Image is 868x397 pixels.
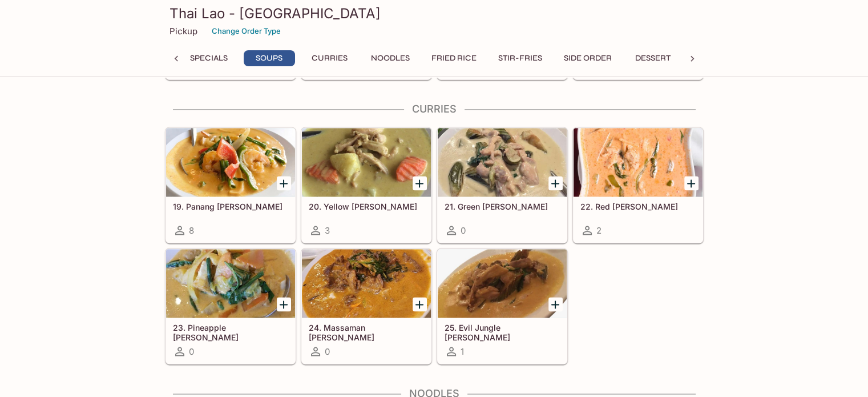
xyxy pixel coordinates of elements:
[309,323,424,342] h5: 24. Massaman [PERSON_NAME]
[301,248,431,364] a: 24. Massaman [PERSON_NAME]0
[627,50,679,66] button: Dessert
[165,248,296,364] a: 23. Pineapple [PERSON_NAME]0
[277,176,291,190] button: Add 19. Panang Curry
[309,202,424,211] h5: 20. Yellow [PERSON_NAME]
[558,50,618,66] button: Side Order
[580,202,696,211] h5: 22. Red [PERSON_NAME]
[169,26,197,37] p: Pickup
[304,50,356,66] button: Curries
[165,127,296,243] a: 19. Panang [PERSON_NAME]8
[169,5,699,22] h3: Thai Lao - [GEOGRAPHIC_DATA]
[244,50,295,66] button: Soups
[492,50,548,66] button: Stir-Fries
[302,249,431,318] div: 24. Massaman Curry
[365,50,416,66] button: Noodles
[277,297,291,311] button: Add 23. Pineapple Curry
[302,128,431,197] div: 20. Yellow Curry
[437,248,567,364] a: 25. Evil Jungle [PERSON_NAME]1
[166,249,295,318] div: 23. Pineapple Curry
[445,323,560,342] h5: 25. Evil Jungle [PERSON_NAME]
[548,297,563,311] button: Add 25. Evil Jungle Curry
[425,50,483,66] button: Fried Rice
[207,22,286,40] button: Change Order Type
[574,128,703,197] div: 22. Red Curry
[325,225,330,236] span: 3
[445,202,560,211] h5: 21. Green [PERSON_NAME]
[461,346,464,357] span: 1
[189,346,194,357] span: 0
[189,225,194,236] span: 8
[413,176,427,190] button: Add 20. Yellow Curry
[301,127,431,243] a: 20. Yellow [PERSON_NAME]3
[325,346,330,357] span: 0
[413,297,427,311] button: Add 24. Massaman Curry
[173,202,288,211] h5: 19. Panang [PERSON_NAME]
[438,128,567,197] div: 21. Green Curry
[548,176,563,190] button: Add 21. Green Curry
[438,249,567,318] div: 25. Evil Jungle Curry
[596,225,601,236] span: 2
[461,225,466,236] span: 0
[165,103,704,115] h4: Curries
[573,127,703,243] a: 22. Red [PERSON_NAME]2
[166,128,295,197] div: 19. Panang Curry
[437,127,567,243] a: 21. Green [PERSON_NAME]0
[173,323,288,342] h5: 23. Pineapple [PERSON_NAME]
[684,176,699,190] button: Add 22. Red Curry
[183,50,235,66] button: Specials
